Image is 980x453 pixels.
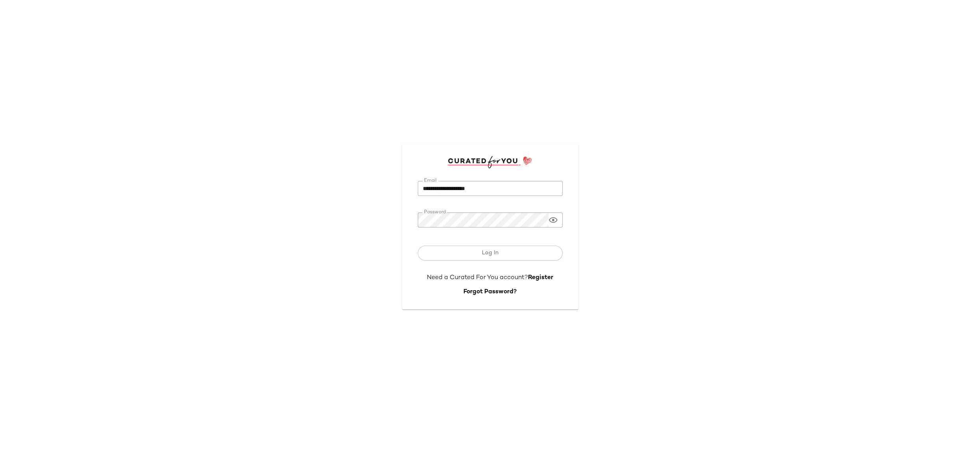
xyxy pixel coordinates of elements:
span: Log In [482,250,498,256]
a: Register [528,274,553,281]
span: Need a Curated For You account? [427,274,528,281]
img: cfy_login_logo.DGdB1djN.svg [448,156,532,168]
a: Forgot Password? [463,289,517,295]
button: Log In [418,246,563,261]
